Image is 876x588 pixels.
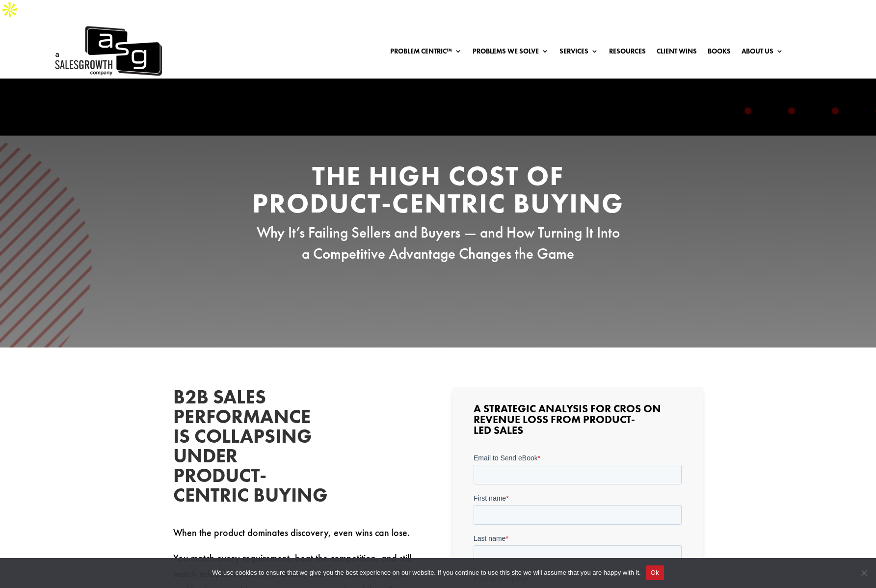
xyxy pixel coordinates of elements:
p: Why It’s Failing Sellers and Buyers — and How Turning It Into a Competitive Advantage Changes the... [252,222,625,265]
span: We use cookies to ensure that we give you the best experience on our website. If you continue to ... [212,568,640,578]
a: Resources [609,48,646,58]
a: Client Wins [657,48,697,58]
h2: B2B Sales Performance Is Collapsing Under Product-Centric Buying [173,387,320,510]
a: Problem Centric™ [390,48,462,58]
button: Ok [646,565,664,580]
a: Problems We Solve [473,48,549,58]
h2: The High Cost of Product-Centric Buying [252,162,625,222]
span: No [859,568,869,578]
a: Services [559,48,598,58]
a: About Us [742,48,783,58]
img: ASG Co. Logo [53,24,162,79]
h3: A Strategic Analysis for CROs on Revenue Loss from Product-Led Sales [474,403,682,441]
a: A Sales Growth Company Logo [53,24,162,79]
a: Books [708,48,731,58]
p: When the product dominates discovery, even wins can lose. [173,525,424,550]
